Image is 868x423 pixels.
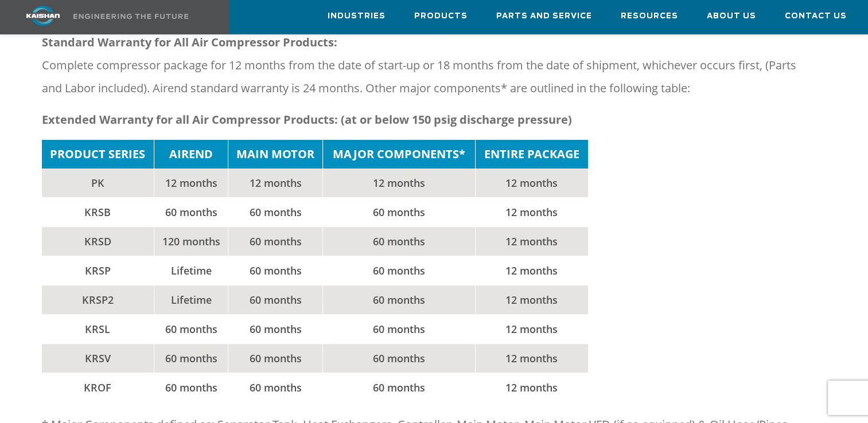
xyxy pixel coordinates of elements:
td: 12 months [475,285,587,315]
td: Lifetime [154,256,228,285]
img: Engineering the future [73,14,188,19]
td: KRSV [42,344,154,373]
a: Contact Us [785,1,847,32]
a: Parts and Service [496,1,592,32]
td: 60 months [154,198,228,227]
span: Resources [621,10,678,23]
td: MAJOR COMPONENTS* [323,140,475,169]
td: KRSL [42,315,154,344]
a: Products [414,1,468,32]
a: Industries [328,1,386,32]
td: 60 months [228,315,322,344]
strong: Standard Warranty for All Air Compressor Products: [42,34,337,50]
td: 12 months [228,169,322,198]
td: MAIN MOTOR [228,140,322,169]
td: 60 months [228,227,322,256]
span: Products [414,10,468,23]
td: 12 months [475,256,587,285]
td: AIREND [154,140,228,169]
strong: Extended Warranty for all Air Compressor Products: (at or below 150 psig discharge pressure) [42,112,572,127]
td: KRSP2 [42,285,154,315]
td: Lifetime [154,285,228,315]
td: KRSD [42,227,154,256]
td: 60 months [228,198,322,227]
td: ENTIRE PACKAGE [475,140,587,169]
td: 60 months [228,285,322,315]
td: 120 months [154,227,228,256]
td: KROF [42,373,154,402]
td: 60 months [228,344,322,373]
a: Resources [621,1,678,32]
p: Complete compressor package for 12 months from the date of start-up or 18 months from the date of... [42,31,806,100]
span: Contact Us [785,10,847,23]
a: About Us [707,1,756,32]
td: 60 months [154,315,228,344]
td: 60 months [323,256,475,285]
td: PK [42,169,154,198]
td: 12 months [475,315,587,344]
td: 12 months [475,227,587,256]
td: 12 months [475,373,587,402]
td: 12 months [475,344,587,373]
td: 60 months [323,227,475,256]
td: 60 months [323,315,475,344]
td: 60 months [323,373,475,402]
td: 60 months [154,344,228,373]
span: Industries [328,10,386,23]
span: Parts and Service [496,10,592,23]
td: 12 months [323,169,475,198]
td: KRSB [42,198,154,227]
td: 12 months [154,169,228,198]
td: PRODUCT SERIES [42,140,154,169]
td: 12 months [475,198,587,227]
td: 12 months [475,169,587,198]
td: 60 months [323,285,475,315]
span: About Us [707,10,756,23]
td: 60 months [323,344,475,373]
td: KRSP [42,256,154,285]
td: 60 months [154,373,228,402]
td: 60 months [228,256,322,285]
td: 60 months [228,373,322,402]
td: 60 months [323,198,475,227]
